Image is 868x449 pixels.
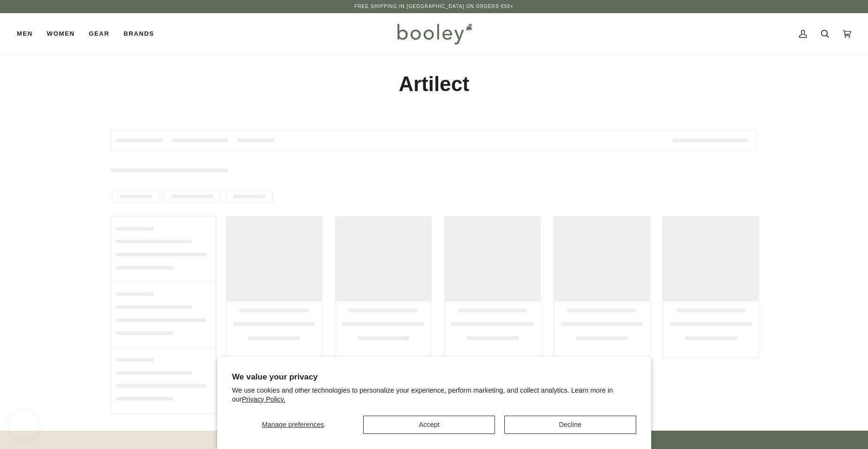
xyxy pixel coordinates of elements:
a: Brands [116,13,161,54]
a: Gear [82,13,116,54]
p: We use cookies and other technologies to personalize your experience, perform marketing, and coll... [232,386,636,404]
span: Gear [89,29,109,39]
span: Manage preferences [262,421,324,428]
a: Women [40,13,82,54]
a: Privacy Policy. [242,395,285,403]
p: Free Shipping in [GEOGRAPHIC_DATA] on Orders €50+ [354,3,513,10]
img: Booley [393,20,475,47]
span: Women [47,29,75,39]
a: Men [17,13,40,54]
h2: We value your privacy [232,372,636,382]
h1: Artilect [111,71,757,97]
iframe: Button to open loyalty program pop-up [9,411,38,440]
span: Men [17,29,33,39]
button: Accept [363,416,495,434]
span: Brands [123,29,154,39]
button: Manage preferences [232,416,354,434]
button: Decline [504,416,636,434]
